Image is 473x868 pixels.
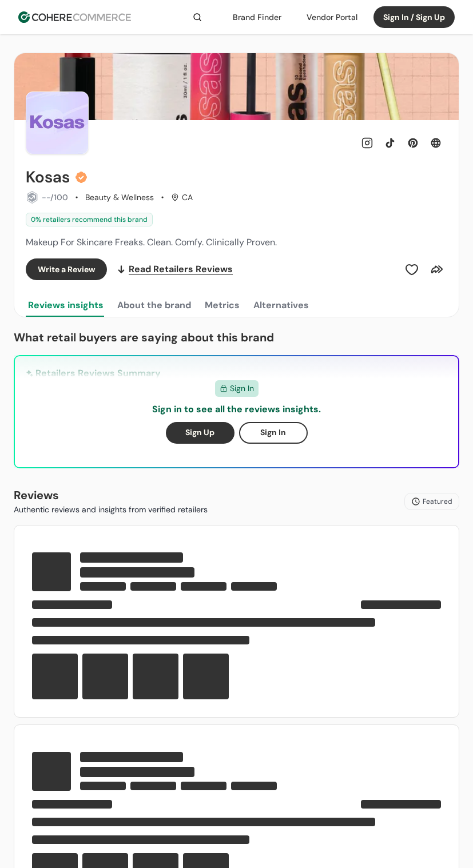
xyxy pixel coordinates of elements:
button: Alternatives [251,294,311,317]
button: Metrics [202,294,242,317]
button: About the brand [115,294,193,317]
p: Sign in to see all the reviews insights. [152,403,321,416]
button: Reviews insights [26,294,106,317]
img: Brand Photo [26,91,89,154]
button: Sign In [239,422,308,444]
button: Write a Review [26,258,107,280]
div: Beauty & Wellness [85,192,154,204]
span: Read Retailers Reviews [129,262,233,276]
p: What retail buyers are saying about this brand [14,329,459,346]
img: Cohere Logo [18,11,131,23]
span: Makeup For Skincare Freaks. Clean. Comfy. Clinically Proven. [26,236,277,248]
span: Sign In [230,383,254,395]
button: Sign Up [166,422,234,444]
img: Brand cover image [14,53,459,120]
div: CA [171,192,193,204]
p: Authentic reviews and insights from verified retailers [14,504,208,516]
span: -- [42,192,50,202]
h2: Kosas [26,168,70,186]
a: Read Retailers Reviews [116,258,233,280]
span: /100 [50,192,68,202]
button: Sign In / Sign Up [373,6,455,28]
b: Reviews [14,488,59,503]
div: 0 % retailers recommend this brand [26,213,153,226]
span: Featured [423,496,452,507]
